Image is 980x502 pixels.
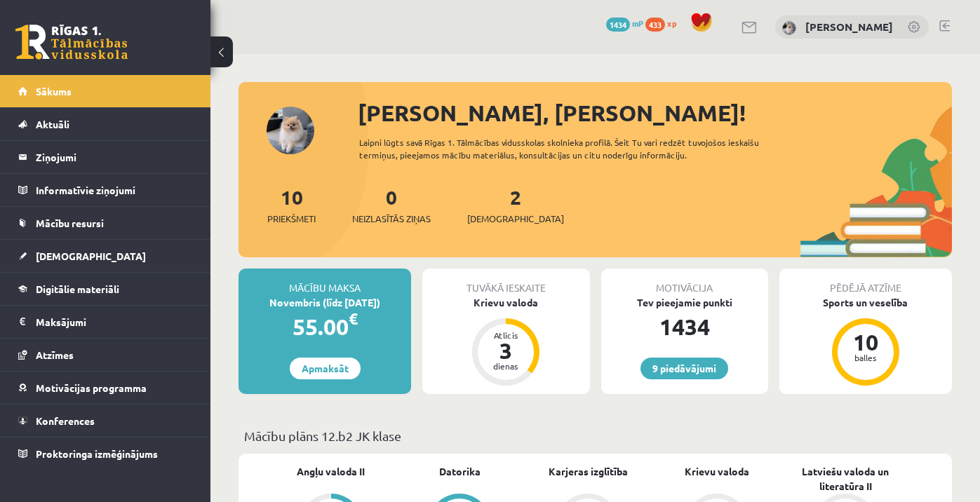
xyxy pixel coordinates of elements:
[36,141,193,173] legend: Ziņojumi
[781,464,910,494] a: Latviešu valoda un literatūra II
[549,464,628,479] a: Karjeras izglītība
[467,212,564,226] span: [DEMOGRAPHIC_DATA]
[18,306,193,338] a: Maksājumi
[36,348,74,361] span: Atzīmes
[422,295,589,310] div: Krievu valoda
[358,96,952,130] div: [PERSON_NAME], [PERSON_NAME]!
[36,217,104,229] span: Mācību resursi
[632,18,643,29] span: mP
[15,25,128,60] a: Rīgas 1. Tālmācības vidusskola
[845,353,887,362] div: balles
[805,20,893,34] a: [PERSON_NAME]
[349,308,358,329] span: €
[640,358,728,379] a: 9 piedāvājumi
[36,381,147,394] span: Motivācijas programma
[782,21,796,35] img: Emīlija Kajaka
[18,108,193,140] a: Aktuāli
[36,306,193,338] legend: Maksājumi
[422,295,589,388] a: Krievu valoda Atlicis 3 dienas
[606,18,643,29] a: 1434 mP
[239,295,411,310] div: Novembris (līdz [DATE])
[18,339,193,371] a: Atzīmes
[467,184,564,226] a: 2[DEMOGRAPHIC_DATA]
[601,269,768,295] div: Motivācija
[36,250,146,262] span: [DEMOGRAPHIC_DATA]
[290,358,361,379] a: Apmaksāt
[667,18,676,29] span: xp
[601,295,768,310] div: Tev pieejamie punkti
[36,447,158,460] span: Proktoringa izmēģinājums
[439,464,481,479] a: Datorika
[18,273,193,305] a: Digitālie materiāli
[18,141,193,173] a: Ziņojumi
[352,212,431,226] span: Neizlasītās ziņas
[359,136,787,161] div: Laipni lūgts savā Rīgas 1. Tālmācības vidusskolas skolnieka profilā. Šeit Tu vari redzēt tuvojošo...
[36,283,119,295] span: Digitālie materiāli
[606,18,630,32] span: 1434
[18,405,193,437] a: Konferences
[36,414,95,427] span: Konferences
[485,362,527,370] div: dienas
[18,207,193,239] a: Mācību resursi
[485,339,527,362] div: 3
[779,295,952,388] a: Sports un veselība 10 balles
[36,174,193,206] legend: Informatīvie ziņojumi
[18,75,193,107] a: Sākums
[422,269,589,295] div: Tuvākā ieskaite
[18,372,193,404] a: Motivācijas programma
[645,18,683,29] a: 433 xp
[18,437,193,470] a: Proktoringa izmēģinājums
[244,426,946,445] p: Mācību plāns 12.b2 JK klase
[36,118,69,130] span: Aktuāli
[352,184,431,226] a: 0Neizlasītās ziņas
[485,331,527,339] div: Atlicis
[239,269,411,295] div: Mācību maksa
[36,85,72,97] span: Sākums
[779,269,952,295] div: Pēdējā atzīme
[645,18,665,32] span: 433
[779,295,952,310] div: Sports un veselība
[267,184,316,226] a: 10Priekšmeti
[845,331,887,353] div: 10
[239,310,411,344] div: 55.00
[685,464,749,479] a: Krievu valoda
[297,464,365,479] a: Angļu valoda II
[18,240,193,272] a: [DEMOGRAPHIC_DATA]
[267,212,316,226] span: Priekšmeti
[601,310,768,344] div: 1434
[18,174,193,206] a: Informatīvie ziņojumi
